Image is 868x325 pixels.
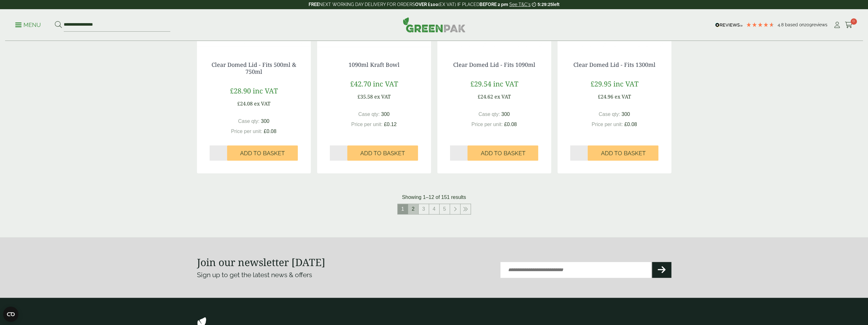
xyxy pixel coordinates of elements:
span: Price per unit: [231,129,262,134]
strong: BEFORE 2 pm [480,2,508,7]
p: Showing 1–12 of 151 results [402,194,466,201]
span: 1 [398,204,408,214]
span: ex VAT [494,93,511,100]
span: Add to Basket [601,150,645,157]
span: 209 [804,22,812,27]
span: £0.12 [384,122,397,127]
strong: Join our newsletter [DATE] [197,255,325,269]
span: inc VAT [613,79,638,88]
i: Cart [845,22,853,28]
span: £35.58 [357,93,373,100]
span: Case qty: [238,118,260,124]
span: £29.54 [470,79,491,88]
p: Sign up to get the latest news & offers [197,270,410,280]
a: 5 [440,204,450,214]
span: inc VAT [253,86,278,95]
a: 1090ml Kraft Bowl [349,61,400,68]
span: £24.96 [598,93,613,100]
span: ex VAT [374,93,391,100]
span: reviews [812,22,827,27]
span: Price per unit: [591,122,623,127]
span: £28.90 [230,86,251,95]
span: 0 [851,18,857,25]
img: GreenPak Supplies [403,17,466,32]
span: Add to Basket [240,150,285,157]
strong: OVER £100 [415,2,438,7]
a: See T&C's [509,2,531,7]
a: Clear Domed Lid - Fits 1300ml [573,61,656,68]
button: Add to Basket [588,145,658,161]
span: Case qty: [479,112,500,117]
span: £24.62 [478,93,493,100]
a: Clear Domed Lid - Fits 1090ml [453,61,535,68]
span: Add to Basket [360,150,405,157]
span: inc VAT [493,79,518,88]
button: Open CMP widget [3,307,18,322]
button: Add to Basket [467,145,538,161]
strong: FREE [309,2,319,7]
span: Case qty: [599,112,620,117]
span: Add to Basket [480,150,525,157]
span: 5:29:25 [538,2,553,7]
a: 0 [845,20,853,30]
span: ex VAT [254,100,271,107]
span: £29.95 [591,79,611,88]
span: 300 [622,112,630,117]
span: £24.08 [237,100,253,107]
span: Price per unit: [351,122,382,127]
div: 4.78 Stars [746,22,774,28]
span: Case qty: [358,112,380,117]
button: Add to Basket [347,145,418,161]
span: 4.8 [778,22,785,27]
p: Menu [15,21,41,29]
a: 4 [429,204,439,214]
span: 300 [501,112,510,117]
a: 3 [419,204,429,214]
span: £0.08 [264,129,277,134]
span: left [553,2,559,7]
a: 2 [408,204,418,214]
span: Price per unit: [471,122,503,127]
span: £0.08 [504,122,517,127]
span: 300 [261,118,270,124]
button: Add to Basket [227,145,298,161]
a: Clear Domed Lid - Fits 500ml & 750ml [212,61,296,75]
span: £42.70 [350,79,371,88]
i: My Account [833,22,841,28]
a: Menu [15,21,41,28]
span: ex VAT [615,93,631,100]
span: £0.08 [624,122,637,127]
span: Based on [785,22,804,27]
span: inc VAT [373,79,398,88]
img: REVIEWS.io [715,23,743,27]
span: 300 [381,112,390,117]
